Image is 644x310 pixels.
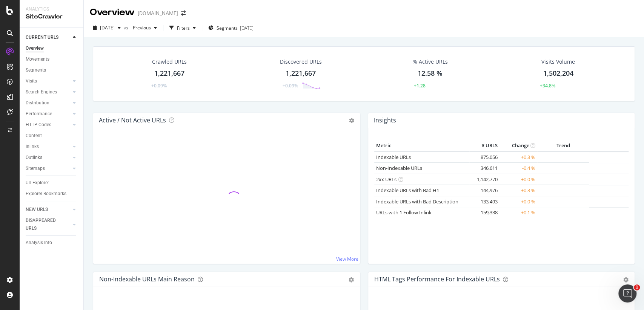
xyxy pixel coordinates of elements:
[543,69,573,78] div: 1,502,204
[623,277,629,283] div: gear
[26,239,52,247] div: Analysis Info
[349,277,354,283] div: gear
[376,176,397,183] a: 2xx URLs
[500,196,537,207] td: +0.0 %
[26,143,39,151] div: Inlinks
[26,190,66,198] div: Explorer Bookmarks
[26,143,71,151] a: Inlinks
[376,187,439,194] a: Indexable URLs with Bad H1
[26,99,71,107] a: Distribution
[240,25,254,31] div: [DATE]
[26,34,71,41] a: CURRENT URLS
[90,6,135,19] div: Overview
[205,22,257,34] button: Segments[DATE]
[376,198,458,205] a: Indexable URLs with Bad Description
[90,22,124,34] button: [DATE]
[500,185,537,196] td: +0.3 %
[99,115,166,125] h4: Active / Not Active URLs
[26,88,57,96] div: Search Engines
[26,154,42,162] div: Outlinks
[634,284,640,290] span: 1
[413,82,425,89] div: +1.28
[26,165,45,173] div: Sitemaps
[469,163,500,174] td: 346,611
[26,154,71,162] a: Outlinks
[541,58,575,66] div: Visits Volume
[26,239,78,247] a: Analysis Info
[283,82,298,89] div: +0.09%
[154,69,184,78] div: 1,221,667
[26,34,58,41] div: CURRENT URLS
[124,24,130,31] span: vs
[130,24,151,31] span: Previous
[618,284,636,302] iframe: Intercom live chat
[286,69,316,78] div: 1,221,667
[166,22,199,34] button: Filters
[26,44,44,52] div: Overview
[469,207,500,218] td: 159,338
[26,206,48,214] div: NEW URLS
[376,165,422,171] a: Non-Indexable URLs
[500,174,537,185] td: +0.0 %
[151,82,167,89] div: +0.09%
[26,206,71,214] a: NEW URLS
[280,58,322,66] div: Discovered URLs
[26,110,52,118] div: Performance
[26,55,78,63] a: Movements
[469,185,500,196] td: 144,976
[336,256,358,262] a: View More
[374,275,500,283] div: HTML Tags Performance for Indexable URLs
[130,22,160,34] button: Previous
[177,25,190,31] div: Filters
[26,55,49,63] div: Movements
[152,58,187,66] div: Crawled URLs
[540,82,555,89] div: +34.8%
[26,179,49,187] div: Url Explorer
[469,196,500,207] td: 133,493
[26,77,71,85] a: Visits
[469,174,500,185] td: 1,142,770
[374,115,396,125] h4: Insights
[500,140,537,151] th: Change
[26,132,42,140] div: Content
[349,118,354,123] i: Options
[26,190,78,198] a: Explorer Bookmarks
[500,207,537,218] td: +0.1 %
[100,24,115,31] span: 2025 Sep. 6th
[26,6,77,12] div: Analytics
[500,163,537,174] td: -0.4 %
[26,110,71,118] a: Performance
[26,217,64,232] div: DISAPPEARED URLS
[26,66,78,74] a: Segments
[181,11,186,16] div: arrow-right-arrow-left
[26,121,51,129] div: HTTP Codes
[376,154,411,160] a: Indexable URLs
[26,12,77,21] div: SiteCrawler
[217,25,238,31] span: Segments
[138,9,178,17] div: [DOMAIN_NAME]
[374,140,469,151] th: Metric
[26,165,71,173] a: Sitemaps
[26,88,71,96] a: Search Engines
[26,132,78,140] a: Content
[26,99,49,107] div: Distribution
[376,209,432,216] a: URLs with 1 Follow Inlink
[26,121,71,129] a: HTTP Codes
[469,140,500,151] th: # URLS
[500,151,537,163] td: +0.3 %
[26,77,37,85] div: Visits
[418,69,443,78] div: 12.58 %
[412,58,447,66] div: % Active URLs
[26,66,46,74] div: Segments
[26,44,78,52] a: Overview
[99,275,195,283] div: Non-Indexable URLs Main Reason
[537,140,589,151] th: Trend
[26,179,78,187] a: Url Explorer
[469,151,500,163] td: 875,056
[26,217,71,232] a: DISAPPEARED URLS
